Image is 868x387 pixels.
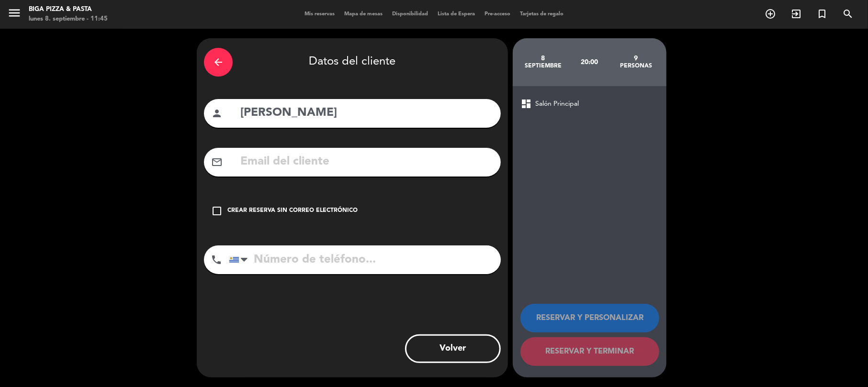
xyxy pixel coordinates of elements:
i: turned_in_not [816,8,828,20]
div: septiembre [520,62,566,70]
div: lunes 8. septiembre - 11:45 [29,14,108,24]
button: Volver [405,334,501,363]
i: person [211,108,223,119]
span: Tarjetas de regalo [515,11,568,17]
div: Crear reserva sin correo electrónico [227,206,358,216]
button: RESERVAR Y TERMINAR [520,337,659,366]
i: menu [7,6,22,20]
div: 20:00 [566,45,613,79]
input: Número de teléfono... [229,245,501,274]
div: Uruguay: +598 [229,246,251,274]
i: search [842,8,854,20]
div: 9 [613,55,659,62]
span: Mapa de mesas [339,11,387,17]
i: arrow_back [213,56,224,68]
i: check_box_outline_blank [211,205,223,217]
div: Biga Pizza & Pasta [29,5,108,14]
span: dashboard [520,98,532,110]
i: phone [211,254,222,265]
div: Datos del cliente [204,45,501,79]
i: add_circle_outline [765,8,776,20]
input: Email del cliente [239,152,494,172]
i: exit_to_app [790,8,802,20]
span: Mis reservas [300,11,339,17]
span: Pre-acceso [480,11,515,17]
div: 8 [520,55,566,62]
input: Nombre del cliente [239,103,494,123]
span: Disponibilidad [387,11,433,17]
div: personas [613,62,659,70]
button: menu [7,6,22,23]
span: Lista de Espera [433,11,480,17]
button: RESERVAR Y PERSONALIZAR [520,304,659,332]
span: Salón Principal [535,99,579,110]
i: mail_outline [211,156,223,168]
